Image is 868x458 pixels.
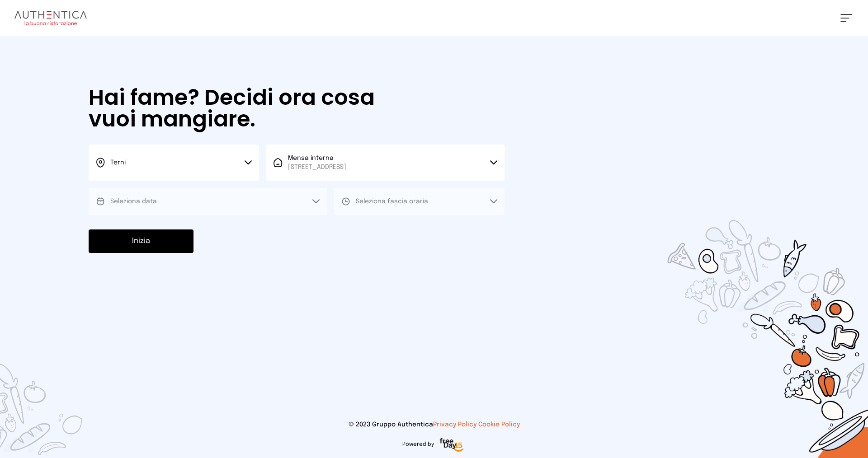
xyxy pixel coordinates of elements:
[110,159,126,166] span: Terni
[14,420,854,429] p: © 2023 Gruppo Authentica
[288,154,346,172] span: Mensa interna
[110,198,157,205] span: Seleziona data
[356,198,428,205] span: Seleziona fascia oraria
[89,188,327,215] button: Seleziona data
[266,145,505,181] button: Mensa interna[STREET_ADDRESS]
[478,421,520,428] a: Cookie Policy
[89,87,401,130] h1: Hai fame? Decidi ora cosa vuoi mangiare.
[402,441,434,448] span: Powered by
[14,11,87,25] img: logo.8f33a47.png
[89,145,259,181] button: Terni
[334,188,505,215] button: Seleziona fascia oraria
[438,436,466,454] img: logo-freeday.3e08031.png
[433,421,476,428] a: Privacy Policy
[615,168,868,458] img: sticker-selezione-mensa.70a28f7.png
[288,163,346,172] span: [STREET_ADDRESS]
[89,229,193,253] button: Inizia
